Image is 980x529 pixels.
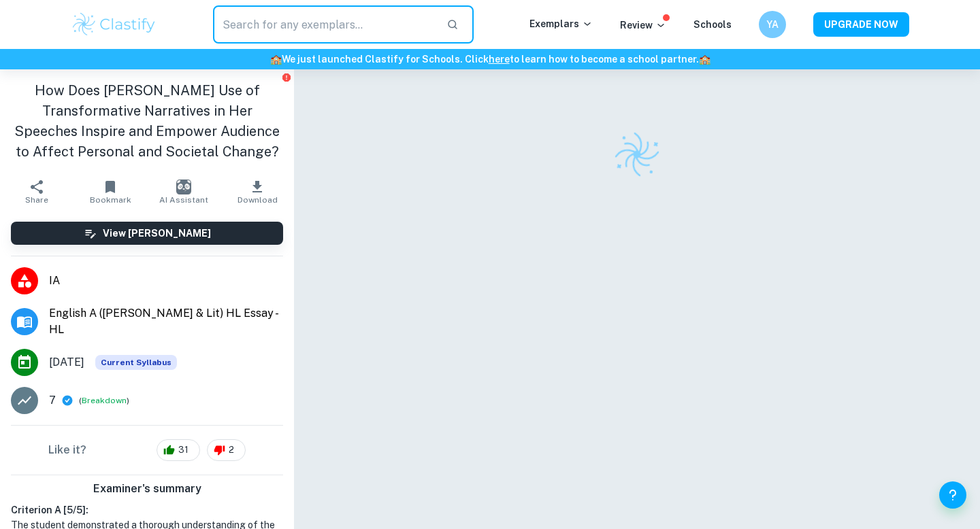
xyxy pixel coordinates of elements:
span: Current Syllabus [95,355,177,370]
button: YA [759,11,786,38]
button: Bookmark [73,173,147,211]
h6: Examiner's summary [5,481,289,497]
img: Clastify logo [71,11,157,38]
button: AI Assistant [147,173,220,211]
span: [DATE] [49,354,84,371]
span: 2 [221,443,242,457]
span: ( ) [79,394,129,407]
div: 31 [157,439,200,461]
img: AI Assistant [176,180,191,194]
span: Share [25,195,48,205]
button: View [PERSON_NAME] [11,222,283,245]
button: Help and Feedback [939,481,966,509]
p: Exemplars [529,16,593,31]
span: 🏫 [270,54,282,65]
span: English A ([PERSON_NAME] & Lit) HL Essay - HL [49,305,283,338]
span: 🏫 [699,54,710,65]
span: AI Assistant [159,195,208,205]
span: Download [238,195,278,205]
span: Bookmark [90,195,131,205]
h6: YA [765,17,781,32]
p: 7 [49,392,56,409]
h6: Criterion A [ 5 / 5 ]: [11,502,283,517]
input: Search for any exemplars... [213,5,436,44]
button: Breakdown [82,394,127,407]
h6: Like it? [48,442,86,458]
button: Report issue [281,72,291,82]
h6: View [PERSON_NAME] [103,226,211,241]
div: 2 [207,439,246,461]
img: Clastify logo [610,127,665,182]
button: Download [220,173,294,211]
p: Review [620,18,666,33]
h6: We just launched Clastify for Schools. Click to learn how to become a school partner. [3,52,977,67]
h1: How Does [PERSON_NAME] Use of Transformative Narratives in Her Speeches Inspire and Empower Audie... [11,80,283,162]
a: Schools [693,19,732,30]
span: IA [49,273,283,289]
button: UPGRADE NOW [813,12,909,37]
a: here [489,54,510,65]
div: This exemplar is based on the current syllabus. Feel free to refer to it for inspiration/ideas wh... [95,355,177,370]
span: 31 [171,443,196,457]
